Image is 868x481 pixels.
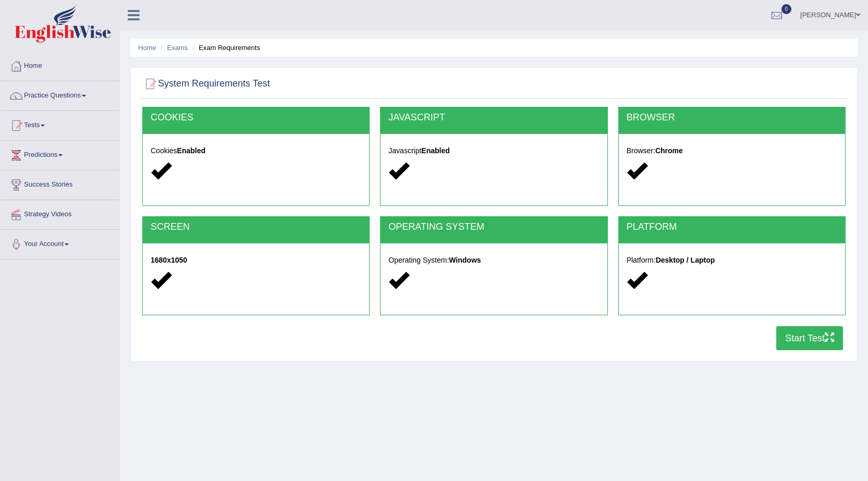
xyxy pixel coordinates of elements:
strong: Enabled [421,146,449,155]
a: Predictions [1,141,119,167]
h2: COOKIES [151,113,361,123]
h2: JAVASCRIPT [388,113,599,123]
li: Exam Requirements [190,43,260,53]
a: Home [138,44,156,52]
h5: Browser: [627,147,837,155]
h5: Cookies [151,147,361,155]
h2: OPERATING SYSTEM [388,222,599,232]
button: Start Test [776,326,843,350]
a: Success Stories [1,170,119,196]
a: Strategy Videos [1,200,119,226]
a: Practice Questions [1,81,119,107]
a: Exams [167,44,188,52]
strong: 1680x1050 [151,256,187,264]
h2: BROWSER [627,113,837,123]
h2: SCREEN [151,222,361,232]
h2: PLATFORM [627,222,837,232]
strong: Enabled [177,146,205,155]
a: Tests [1,111,119,137]
strong: Chrome [655,146,683,155]
h5: Javascript [388,147,599,155]
strong: Desktop / Laptop [656,256,715,264]
span: 0 [781,4,792,14]
h5: Platform: [627,256,837,264]
a: Your Account [1,230,119,256]
h2: System Requirements Test [142,76,270,92]
strong: Windows [449,256,481,264]
a: Home [1,52,119,78]
h5: Operating System: [388,256,599,264]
